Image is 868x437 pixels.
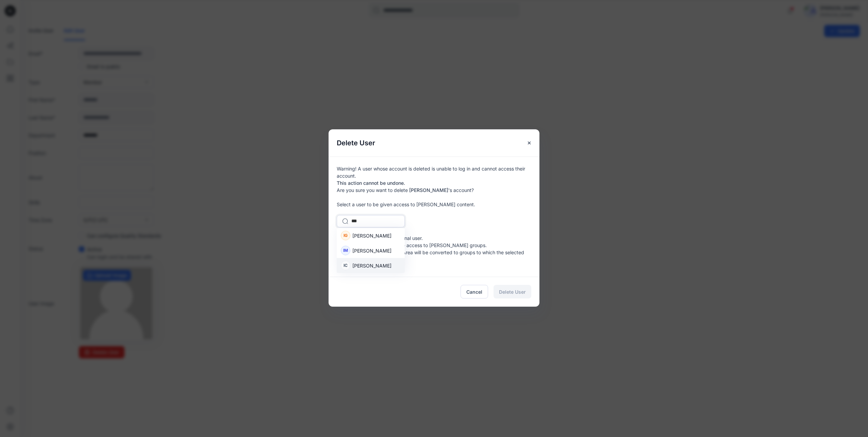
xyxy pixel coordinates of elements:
b: This action cannot be undone. [337,180,405,186]
li: The selected user will have access to [PERSON_NAME] groups. [345,242,531,249]
h5: Delete User [329,129,383,157]
button: Cancel [461,285,488,298]
span: [PERSON_NAME] [352,247,391,254]
div: IM [341,246,350,255]
button: Close [523,137,535,149]
div: IC [341,261,350,270]
div: IG [341,231,350,240]
span: [PERSON_NAME] [352,232,391,239]
b: [PERSON_NAME] [409,187,448,193]
li: [PERSON_NAME] Private Area will be converted to groups to which the selected user will have access. [345,249,531,263]
span: [PERSON_NAME] [352,262,391,269]
li: You cannot select an external user. [345,234,531,242]
span: Cancel [466,288,482,295]
div: Warning! A user whose account is deleted is unable to log in and cannot access their account. Are... [329,157,539,277]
